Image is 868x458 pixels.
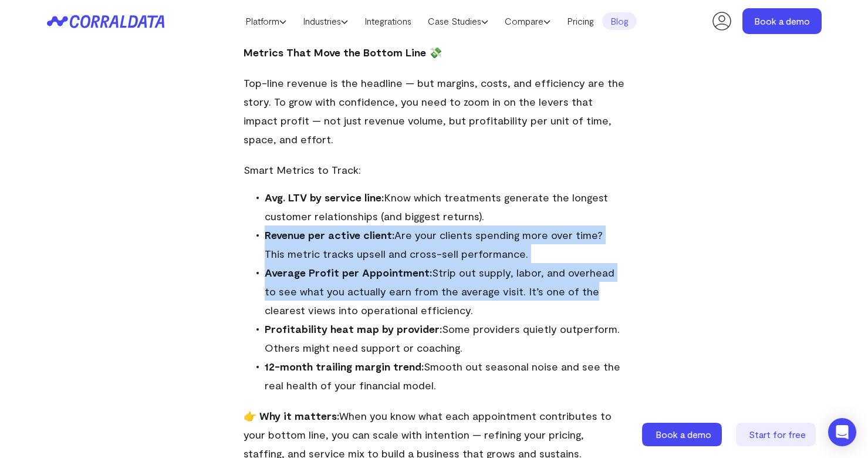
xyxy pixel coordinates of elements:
strong: 👉 Why it matters: [244,409,339,422]
a: Book a demo [742,8,822,34]
a: Platform [237,12,295,30]
span: Start for free [749,429,806,440]
a: Blog [602,12,637,30]
div: Open Intercom Messenger [828,418,856,446]
span: Book a demo [656,429,711,440]
a: Pricing [559,12,602,30]
a: Case Studies [420,12,497,30]
span: Know which treatments generate the longest customer relationships (and biggest returns). [265,191,608,223]
span: Smooth out seasonal noise and see the real health of your financial model. [265,360,620,392]
strong: Average Profit per Appointment: [265,266,432,279]
span: Top-line revenue is the headline — but margins, costs, and efficiency are the story. To grow with... [244,76,624,146]
span: Some providers quietly outperform. Others might need support or coaching. [265,322,620,354]
strong: Revenue per active client: [265,228,394,241]
a: Start for free [736,423,818,446]
a: Integrations [356,12,420,30]
strong: Avg. LTV by service line: [265,191,384,204]
p: Smart Metrics to Track: [244,160,625,179]
a: Book a demo [642,423,724,446]
a: Compare [497,12,559,30]
span: Strip out supply, labor, and overhead to see what you actually earn from the average visit. It’s ... [265,266,614,316]
strong: Profitability heat map by provider: [265,322,442,335]
strong: 12-month trailing margin trend: [265,360,424,373]
a: Industries [295,12,356,30]
span: Are your clients spending more over time? This metric tracks upsell and cross-sell performance. [265,228,603,260]
strong: Metrics That Move the Bottom Line 💸 [244,46,442,59]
